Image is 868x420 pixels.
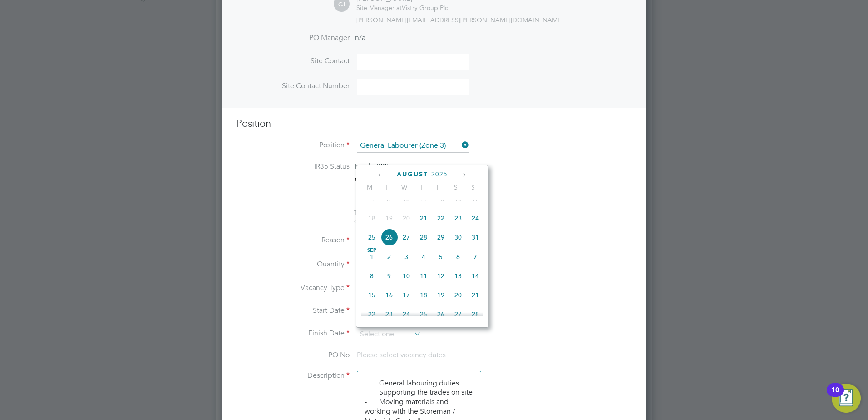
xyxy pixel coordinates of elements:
span: 20 [398,210,415,227]
input: Select one [357,328,421,341]
span: S [464,183,482,191]
span: F [430,183,447,191]
label: Reason [236,235,350,245]
span: August [397,170,428,178]
span: 10 [398,267,415,285]
span: 21 [415,210,432,227]
span: 8 [363,267,380,285]
span: 3 [398,248,415,265]
span: 22 [363,305,380,323]
span: n/a [355,33,365,42]
span: 23 [380,305,398,323]
label: PO Manager [236,33,350,43]
label: IR35 Status [236,162,350,171]
span: 25 [415,305,432,323]
span: 14 [415,190,432,208]
span: 2025 [431,170,448,178]
span: 19 [432,286,449,304]
span: Inside IR35 [355,162,391,170]
span: 29 [432,229,449,246]
label: Site Contact [236,56,350,66]
span: 28 [467,305,484,323]
span: 26 [432,305,449,323]
span: 17 [467,190,484,208]
label: Position [236,140,350,150]
span: 19 [380,210,398,227]
span: 30 [449,229,467,246]
span: 14 [467,267,484,285]
span: T [413,183,430,191]
span: 11 [415,267,432,285]
span: 7 [467,248,484,265]
label: Finish Date [236,329,350,338]
input: Search for... [357,139,469,153]
span: The status determination for this position can be updated after creating the vacancy [354,209,477,225]
span: 18 [363,210,380,227]
span: 15 [432,190,449,208]
label: Vacancy Type [236,283,350,293]
span: Site Manager at [356,4,402,12]
span: 13 [398,190,415,208]
span: 23 [449,210,467,227]
span: 24 [467,210,484,227]
span: [PERSON_NAME][EMAIL_ADDRESS][PERSON_NAME][DOMAIN_NAME] [356,16,563,24]
label: Start Date [236,306,350,315]
span: S [447,183,464,191]
span: 27 [398,229,415,246]
span: 15 [363,286,380,304]
span: 11 [363,190,380,208]
span: 22 [432,210,449,227]
span: 31 [467,229,484,246]
span: 27 [449,305,467,323]
label: Site Contact Number [236,81,350,91]
div: Vistry Group Plc [356,4,448,12]
span: 12 [380,190,398,208]
span: Sep [363,248,380,253]
label: Quantity [236,260,350,269]
span: 17 [398,286,415,304]
h3: Position [236,117,632,130]
span: 20 [449,286,467,304]
label: Description [236,371,350,380]
span: W [395,183,413,191]
span: 4 [415,248,432,265]
div: 10 [831,390,839,402]
span: 12 [432,267,449,285]
span: 2 [380,248,398,265]
span: 25 [363,229,380,246]
span: M [361,183,378,191]
button: Open Resource Center, 10 new notifications [832,384,861,413]
span: 1 [363,248,380,265]
span: 16 [449,190,467,208]
span: 9 [380,267,398,285]
span: T [378,183,395,191]
span: 13 [449,267,467,285]
span: Please select vacancy dates [357,350,446,360]
span: 24 [398,305,415,323]
span: 26 [380,229,398,246]
span: 21 [467,286,484,304]
span: 16 [380,286,398,304]
span: 18 [415,286,432,304]
span: 28 [415,229,432,246]
label: PO No [236,350,350,360]
span: 5 [432,248,449,265]
span: 6 [449,248,467,265]
strong: Status Determination Statement [355,176,438,183]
